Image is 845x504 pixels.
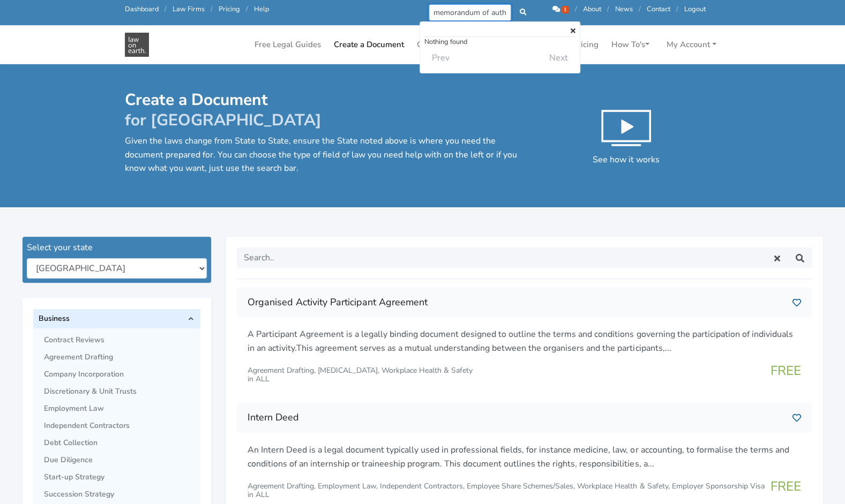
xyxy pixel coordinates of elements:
a: Help [254,4,269,14]
img: Documents in [125,33,149,57]
a: Business [33,309,200,328]
span: / [575,4,577,14]
a: Due Diligence [44,452,200,469]
a: Employment Law [44,400,200,417]
span: Start-up Strategy [44,473,195,482]
span: Discretionary & Unit Trusts [44,387,195,396]
span: Business [39,314,183,323]
a: 1 [552,4,571,14]
a: Succession Strategy [44,486,200,503]
a: Dashboard [125,4,159,14]
span: for [GEOGRAPHIC_DATA] [125,109,321,131]
input: Search [429,4,512,21]
span: / [607,4,609,14]
a: Pricing [568,34,603,55]
a: My Account [662,34,721,55]
div: Agreement Drafting, [MEDICAL_DATA], Workplace Health & Safety in ALL [248,366,473,383]
button: See how it works [580,90,672,179]
a: Organised Activity Participant Agreement A Participant Agreement is a legally binding document de... [237,288,812,393]
a: About [583,4,601,14]
span: / [164,4,167,14]
a: How To's [607,34,654,55]
h3: Organised Activity Participant Agreement [248,294,784,311]
a: News [615,4,633,14]
a: Logout [684,4,706,14]
span: / [639,4,641,14]
a: Create a Document [330,34,408,55]
h1: Create a Document [125,90,517,130]
span: Debt Collection [44,439,195,447]
a: Get Legal Advice [413,34,484,55]
span: / [211,4,213,14]
p: Given the laws change from State to State, ensure the State noted above is where you need the doc... [125,134,517,176]
span: / [676,4,678,14]
a: Free Legal Guides [250,34,325,55]
a: Pricing [219,4,240,14]
p: An Intern Deed is a legal document typically used in professional fields, for instance medicine, ... [248,443,801,471]
a: Discretionary & Unit Trusts [44,383,200,400]
div: Select your state [27,241,207,254]
div: Nothing found [424,37,575,47]
div: Agreement Drafting, Employment Law, Independent Contractors, Employee Share Schemes/Sales, Workpl... [248,482,764,499]
a: Contact [647,4,670,14]
a: Start-up Strategy [44,469,200,486]
a: Company Incorporation [44,366,200,383]
a: Independent Contractors [44,417,200,434]
a: Agreement Drafting [44,349,200,366]
span: See how it works [593,154,660,166]
span: FREE [771,362,801,379]
span: Agreement Drafting [44,353,195,362]
span: / [246,4,248,14]
span: Independent Contractors [44,422,195,430]
a: Contract Reviews [44,332,200,349]
input: Search.. [237,247,766,268]
p: A Participant Agreement is a legally binding document designed to outline the terms and condition... [248,328,801,355]
h3: Intern Deed [248,409,784,426]
a: Law Firms [173,4,205,14]
span: Due Diligence [44,456,195,464]
span: Employment Law [44,404,195,413]
a: Debt Collection [44,434,200,452]
span: FREE [771,478,801,495]
span: 1 [562,6,569,13]
span: Succession Strategy [44,490,195,499]
span: Company Incorporation [44,370,195,379]
span: Contract Reviews [44,336,195,344]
